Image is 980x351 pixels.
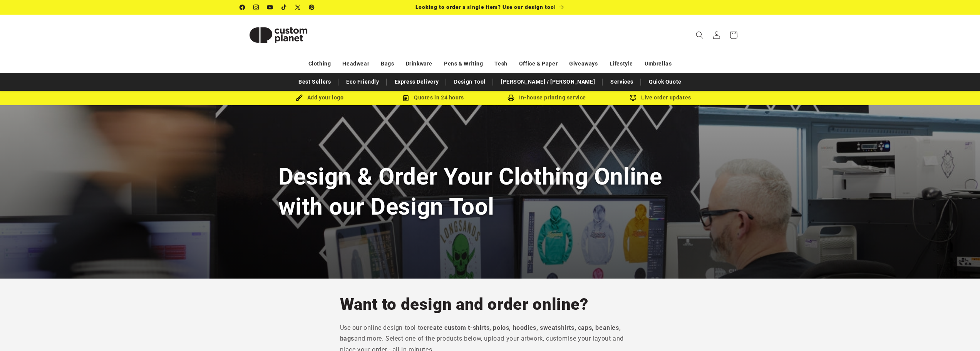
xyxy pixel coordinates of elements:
[263,93,377,102] div: Add your logo
[450,75,489,89] a: Design Tool
[237,15,320,55] a: Custom Planet
[494,57,507,71] a: Tech
[415,4,556,10] span: Looking to order a single item? Use our design tool
[604,93,717,102] div: Live order updates
[519,57,558,71] a: Office & Paper
[402,94,409,101] img: Order Updates Icon
[645,57,672,71] a: Umbrellas
[342,57,369,71] a: Headwear
[381,57,394,71] a: Bags
[342,75,383,89] a: Eco Friendly
[497,75,599,89] a: [PERSON_NAME] / [PERSON_NAME]
[278,162,702,221] h1: Design & Order Your Clothing Online with our Design Tool
[606,75,637,89] a: Services
[340,324,621,343] strong: create custom t-shirts, polos, hoodies, sweatshirts, caps, beanies, bags
[645,75,685,89] a: Quick Quote
[406,57,432,71] a: Drinkware
[569,57,598,71] a: Giveaways
[391,75,443,89] a: Express Delivery
[295,75,335,89] a: Best Sellers
[691,27,708,44] summary: Search
[308,57,331,71] a: Clothing
[490,93,604,102] div: In-house printing service
[610,57,633,71] a: Lifestyle
[630,94,637,101] img: Order updates
[444,57,483,71] a: Pens & Writing
[340,294,640,315] h2: Want to design and order online?
[240,18,317,52] img: Custom Planet
[296,94,303,101] img: Brush Icon
[508,94,514,101] img: In-house printing
[377,93,490,102] div: Quotes in 24 hours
